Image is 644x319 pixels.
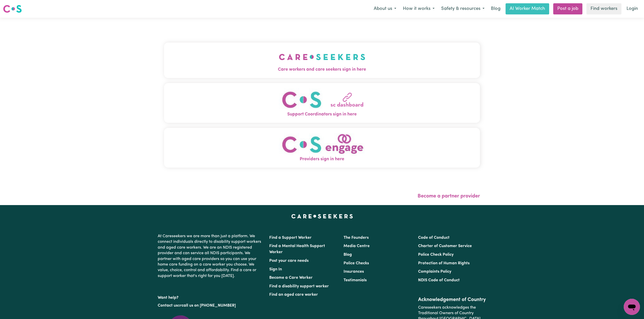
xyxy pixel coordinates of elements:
a: Blog [488,3,504,14]
button: Safety & resources [438,4,488,14]
a: Charter of Customer Service [418,244,472,248]
a: Complaints Policy [418,270,451,274]
a: AI Worker Match [506,3,549,14]
span: Support Coordinators sign in here [164,111,480,118]
button: Providers sign in here [164,128,480,168]
h2: Acknowledgement of Country [418,297,486,303]
a: Contact us [158,304,178,308]
a: Careseekers home page [291,214,353,218]
a: Police Checks [344,261,369,265]
a: Login [623,3,641,14]
a: Police Check Policy [418,253,454,257]
a: call us on [PHONE_NUMBER] [182,304,236,308]
a: Become a Care Worker [269,276,313,280]
a: Protection of Human Rights [418,261,470,265]
span: Care workers and care seekers sign in here [164,66,480,73]
a: Post your care needs [269,259,309,263]
p: Want help? [158,293,263,301]
img: Careseekers logo [3,4,22,13]
a: Media Centre [344,244,370,248]
a: Find workers [586,3,621,14]
button: About us [370,4,400,14]
a: Post a job [553,3,582,14]
a: Find a disability support worker [269,284,329,288]
a: Testimonials [344,278,367,282]
button: Support Coordinators sign in here [164,83,480,123]
iframe: Button to launch messaging window [624,299,640,315]
a: Blog [344,253,352,257]
span: Providers sign in here [164,156,480,163]
a: Code of Conduct [418,236,450,240]
a: Become a partner provider [418,194,480,199]
a: The Founders [344,236,369,240]
button: Care workers and care seekers sign in here [164,43,480,78]
button: How it works [400,4,438,14]
p: or [158,301,263,310]
a: Find an aged care worker [269,293,318,297]
a: Insurances [344,270,364,274]
a: Sign In [269,267,282,271]
a: Find a Support Worker [269,236,312,240]
a: Find a Mental Health Support Worker [269,244,325,254]
a: Careseekers logo [3,3,22,15]
a: NDIS Code of Conduct [418,278,460,282]
p: At Careseekers we are more than just a platform. We connect individuals directly to disability su... [158,231,263,281]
